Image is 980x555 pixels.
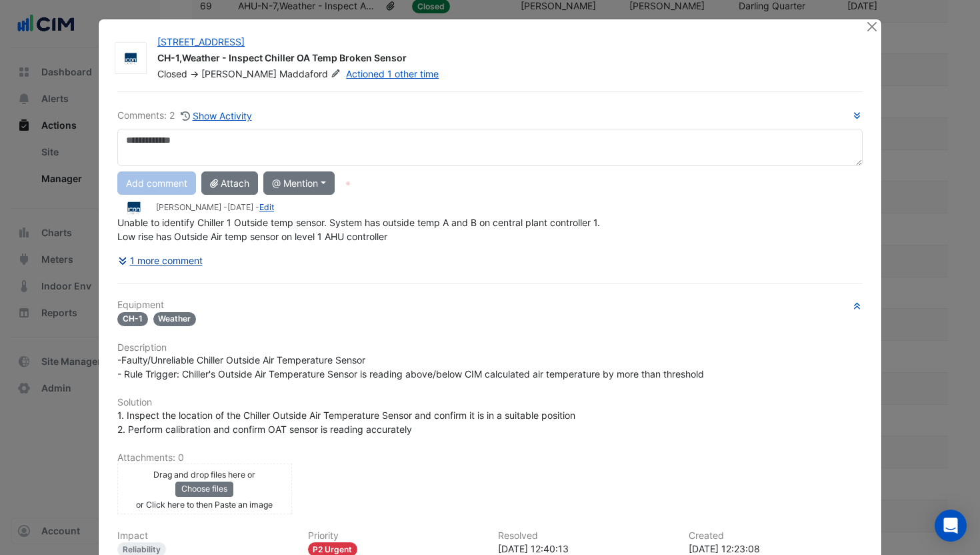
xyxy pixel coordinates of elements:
[190,68,199,79] span: ->
[153,312,197,326] span: Weather
[201,171,258,195] button: Attach
[175,482,233,496] button: Choose files
[117,410,575,435] span: 1. Inspect the location of the Chiller Outside Air Temperature Sensor and confirm it is in a suit...
[136,500,273,510] small: or Click here to then Paste an image
[117,452,863,464] h6: Attachments: 0
[259,202,274,212] a: Edit
[117,217,600,242] span: Unable to identify Chiller 1 Outside temp sensor. System has outside temp A and B on central plan...
[115,52,146,65] img: Icon Logic
[935,510,967,542] div: Open Intercom Messenger
[180,108,253,123] button: Show Activity
[227,202,253,212] span: 2025-08-21 12:40:12
[156,201,274,213] small: [PERSON_NAME] - -
[308,530,483,542] h6: Priority
[117,312,148,326] span: CH-1
[153,470,255,480] small: Drag and drop files here or
[117,108,253,123] div: Comments: 2
[117,342,863,354] h6: Description
[117,201,151,215] img: Icon Logic
[498,530,673,542] h6: Resolved
[157,36,245,47] a: [STREET_ADDRESS]
[279,67,343,81] span: Maddaford
[117,397,863,408] h6: Solution
[263,171,335,195] button: @ Mention
[342,177,354,189] div: Tooltip anchor
[117,300,863,311] h6: Equipment
[346,68,439,79] a: Actioned 1 other time
[117,530,292,542] h6: Impact
[117,249,203,272] button: 1 more comment
[117,354,704,380] span: -Faulty/Unreliable Chiller Outside Air Temperature Sensor - Rule Trigger: Chiller's Outside Air T...
[689,530,863,542] h6: Created
[865,19,879,33] button: Close
[157,68,187,79] span: Closed
[201,68,277,79] span: [PERSON_NAME]
[157,51,849,67] div: CH-1,Weather - Inspect Chiller OA Temp Broken Sensor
